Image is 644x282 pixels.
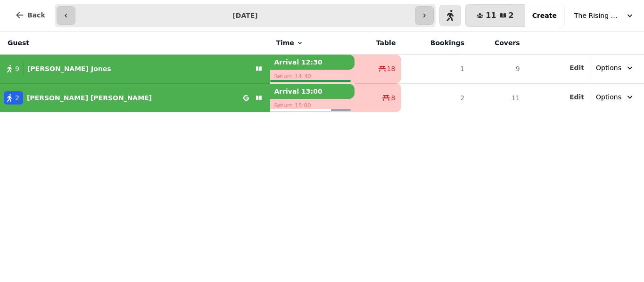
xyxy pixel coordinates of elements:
[270,84,355,99] p: Arrival 13:00
[509,12,514,19] span: 2
[276,38,294,48] span: Time
[532,12,557,19] span: Create
[401,55,470,84] td: 1
[465,4,525,27] button: 112
[570,63,584,73] button: Edit
[355,32,401,55] th: Table
[590,59,640,76] button: Options
[8,4,53,26] button: Back
[387,64,396,73] span: 18
[569,7,640,24] button: The Rising Sun
[470,32,526,55] th: Covers
[596,63,621,73] span: Options
[15,64,19,73] span: 9
[270,99,355,112] p: Return 15:00
[486,12,496,19] span: 11
[574,11,621,20] span: The Rising Sun
[15,93,19,103] span: 2
[470,55,526,84] td: 9
[27,64,111,73] p: [PERSON_NAME] Jones
[401,83,470,112] td: 2
[570,94,584,100] span: Edit
[391,93,395,103] span: 8
[596,92,621,102] span: Options
[470,83,526,112] td: 11
[270,70,355,83] p: Return 14:30
[570,64,584,71] span: Edit
[270,55,355,70] p: Arrival 12:30
[525,4,564,27] button: Create
[401,32,470,55] th: Bookings
[570,92,584,102] button: Edit
[590,89,640,105] button: Options
[27,93,152,103] p: [PERSON_NAME] [PERSON_NAME]
[276,38,303,48] button: Time
[27,12,45,18] span: Back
